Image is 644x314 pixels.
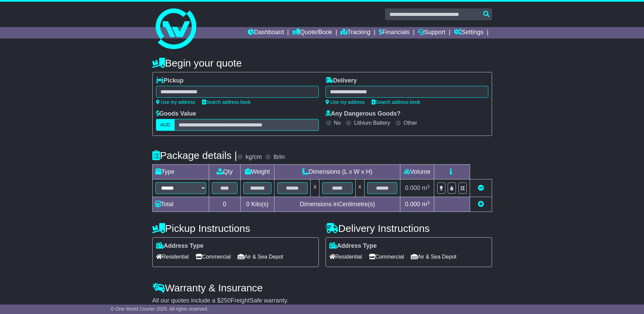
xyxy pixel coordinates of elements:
td: Qty [209,165,240,179]
td: 0 [209,197,240,212]
span: m [422,201,430,208]
span: Air & Sea Depot [411,251,457,262]
h4: Begin your quote [152,57,492,69]
label: Goods Value [156,110,196,118]
label: Pickup [156,77,184,84]
h4: Warranty & Insurance [152,282,492,293]
a: Quote/Book [292,27,332,39]
span: 250 [221,297,231,304]
a: Tracking [340,27,370,39]
td: Volume [400,165,434,179]
a: Settings [454,27,484,39]
td: Dimensions in Centimetre(s) [274,197,400,212]
span: 0 [246,201,249,208]
td: Type [152,165,209,179]
td: Dimensions (L x W x H) [274,165,400,179]
a: Financials [379,27,409,39]
td: Kilo(s) [240,197,274,212]
span: Commercial [369,251,404,262]
span: Air & Sea Depot [238,251,283,262]
label: No [334,120,341,126]
span: 0.000 [405,185,420,191]
a: Support [418,27,445,39]
label: Delivery [326,77,357,84]
a: Use my address [156,99,195,105]
td: x [311,179,319,197]
h4: Package details | [152,150,237,161]
a: Search address book [202,99,251,105]
label: lb/in [273,153,285,161]
label: Lithium Battery [354,120,390,126]
a: Add new item [478,201,484,208]
span: Residential [329,251,362,262]
span: m [422,185,430,191]
td: Total [152,197,209,212]
span: Residential [156,251,189,262]
a: Dashboard [248,27,284,39]
a: Search address book [372,99,420,105]
label: Address Type [329,242,377,250]
a: Use my address [326,99,365,105]
h4: Pickup Instructions [152,223,319,234]
sup: 3 [427,184,430,189]
span: Commercial [196,251,231,262]
div: All our quotes include a $ FreightSafe warranty. [152,297,492,305]
td: Weight [240,165,274,179]
sup: 3 [427,200,430,205]
a: Remove this item [478,185,484,191]
label: Any Dangerous Goods? [326,110,401,118]
label: AUD [156,119,175,131]
label: Other [404,120,417,126]
label: Address Type [156,242,204,250]
td: x [355,179,364,197]
h4: Delivery Instructions [326,223,492,234]
span: © One World Courier 2025. All rights reserved. [111,306,208,312]
span: 0.000 [405,201,420,208]
label: kg/cm [245,153,262,161]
